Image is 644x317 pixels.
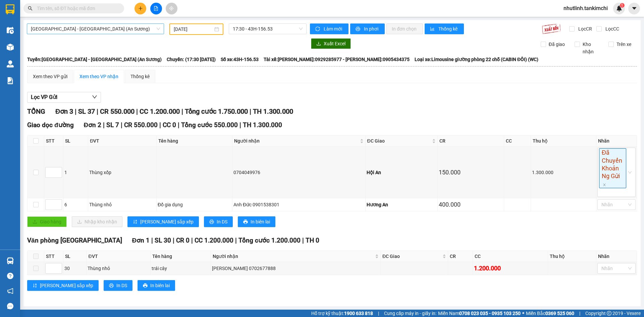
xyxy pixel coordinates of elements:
span: Lọc VP Gửi [31,93,57,101]
input: 11/09/2025 [174,25,213,33]
span: [PERSON_NAME] sắp xếp [140,218,194,225]
span: TH 1.300.000 [253,107,293,115]
th: ĐVT [87,251,150,262]
span: CR 0 [176,236,190,244]
input: Tìm tên, số ĐT hoặc mã đơn [37,5,116,12]
span: | [97,107,98,115]
span: Giao dọc đường [27,121,74,129]
button: sort-ascending[PERSON_NAME] sắp xếp [127,216,199,227]
span: file-add [154,6,158,11]
span: | [235,236,237,244]
span: Tổng cước 550.000 [181,121,238,129]
span: download [316,41,321,47]
th: Tên hàng [157,136,232,147]
span: Đã Chuyển Khoản Ng Gửi [599,148,626,188]
span: | [302,236,304,244]
span: aim [169,6,174,11]
div: 1.200.000 [474,264,547,273]
button: printerIn biên lai [238,216,275,227]
span: Trên xe [614,41,634,48]
button: file-add [150,3,162,14]
th: CC [504,136,531,147]
span: Người nhận [213,253,374,260]
button: caret-down [628,3,640,14]
span: Số xe: 43H-156.53 [221,56,259,63]
button: printerIn DS [204,216,233,227]
span: In DS [217,218,227,225]
span: caret-down [631,5,637,11]
img: solution-icon [7,77,14,84]
button: sort-ascending[PERSON_NAME] sắp xếp [27,280,99,291]
span: nhutlinh.tankimchi [558,4,613,12]
span: | [250,107,251,115]
span: Người nhận [234,137,359,145]
span: copyright [607,311,611,316]
span: sort-ascending [33,283,37,288]
div: 1 [64,169,87,176]
strong: 0708 023 035 - 0935 103 250 [459,311,521,316]
span: Kho nhận [580,41,603,55]
span: SL 7 [106,121,119,129]
span: TỔNG [27,107,45,115]
span: plus [138,6,143,11]
span: Lọc CR [576,25,593,33]
div: Hội An [367,169,436,176]
span: Đơn 3 [55,107,73,115]
span: | [181,107,183,115]
button: syncLàm mới [310,23,348,34]
span: Văn phòng [GEOGRAPHIC_DATA] [27,236,122,244]
th: ĐVT [88,136,157,147]
th: Tên hàng [151,251,211,262]
div: [PERSON_NAME] 0702677888 [212,265,379,272]
img: warehouse-icon [7,27,14,34]
th: Thu hộ [548,251,596,262]
span: | [178,121,179,129]
span: | [191,236,193,244]
span: printer [109,283,114,288]
span: 1 [621,3,623,8]
span: down [92,94,97,100]
sup: 1 [620,3,625,8]
span: printer [243,219,248,225]
div: Thống kê [130,73,150,80]
span: Thống kê [438,25,459,33]
button: printerIn biên lai [138,280,175,291]
button: bar-chartThống kê [425,23,464,34]
strong: 0369 525 060 [545,311,574,316]
span: CR 550.000 [100,107,135,115]
span: Tổng cước 1.750.000 [185,107,248,115]
span: In DS [116,282,127,289]
span: | [239,121,241,129]
span: Loại xe: Limousine giường phòng 22 chỗ (CABIN ĐÔI) (WC) [415,56,538,63]
span: Tài xế: [PERSON_NAME]:0929285977 - [PERSON_NAME]:0905434375 [264,56,410,63]
th: CR [448,251,473,262]
span: Tổng cước 1.200.000 [238,236,301,244]
span: In phơi [364,25,379,33]
span: CC 1.200.000 [140,107,180,115]
span: Đã giao [546,41,568,48]
div: 0704049976 [233,169,364,176]
span: 17:30 - 43H-156.53 [233,24,303,34]
div: Thùng nhỏ [89,201,155,208]
span: CR 550.000 [124,121,158,129]
div: trái cây [152,265,210,272]
th: STT [44,251,63,262]
th: Thu hộ [531,136,596,147]
div: Nhãn [598,137,635,145]
div: Xem theo VP nhận [79,73,118,80]
div: 400.000 [439,200,503,209]
div: Hương An [367,201,436,208]
span: Đơn 2 [84,121,102,129]
span: question-circle [7,273,13,279]
button: aim [166,3,177,14]
span: TH 1.300.000 [243,121,282,129]
span: In biên lai [251,218,270,225]
div: 30 [64,265,85,272]
span: Sài Gòn - Đà Nẵng (An Sương) [31,24,160,34]
img: 9k= [542,23,561,34]
span: In biên lai [150,282,170,289]
th: STT [44,136,63,147]
span: | [173,236,174,244]
img: logo-vxr [6,4,14,14]
span: | [121,121,122,129]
